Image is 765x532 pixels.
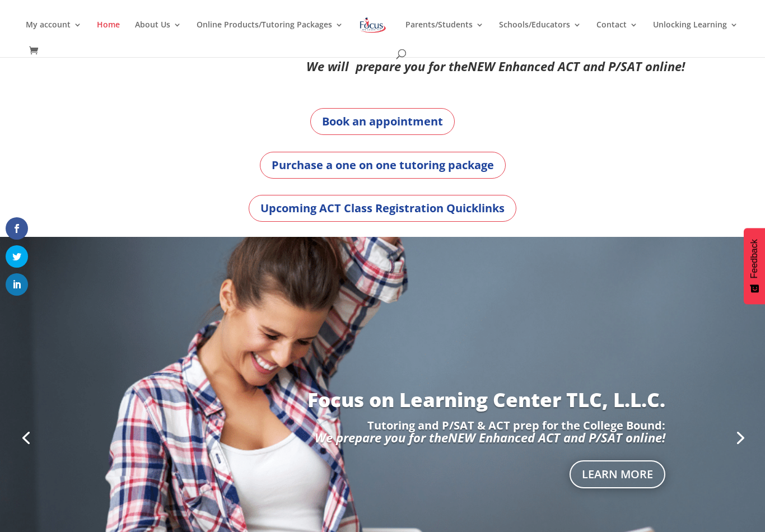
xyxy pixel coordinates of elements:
[315,429,448,446] em: We prepare you for the
[653,21,738,47] a: Unlocking Learning
[405,21,484,47] a: Parents/Students
[97,21,120,47] a: Home
[596,21,638,47] a: Contact
[570,460,665,488] a: Learn More
[249,195,516,222] a: Upcoming ACT Class Registration Quicklinks
[499,21,581,47] a: Schools/Educators
[100,420,665,431] p: Tutoring and P/SAT & ACT prep for the College Bound:
[468,58,685,74] em: NEW Enhanced ACT and P/SAT online!
[749,239,759,278] span: Feedback
[310,108,455,135] a: Book an appointment
[135,21,181,47] a: About Us
[260,152,506,179] a: Purchase a one on one tutoring package
[358,15,388,35] img: Focus on Learning
[306,58,468,74] em: We will prepare you for the
[26,21,82,47] a: My account
[307,386,665,413] a: Focus on Learning Center TLC, L.L.C.
[197,21,343,47] a: Online Products/Tutoring Packages
[744,228,765,304] button: Feedback - Show survey
[448,429,665,446] em: NEW Enhanced ACT and P/SAT online!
